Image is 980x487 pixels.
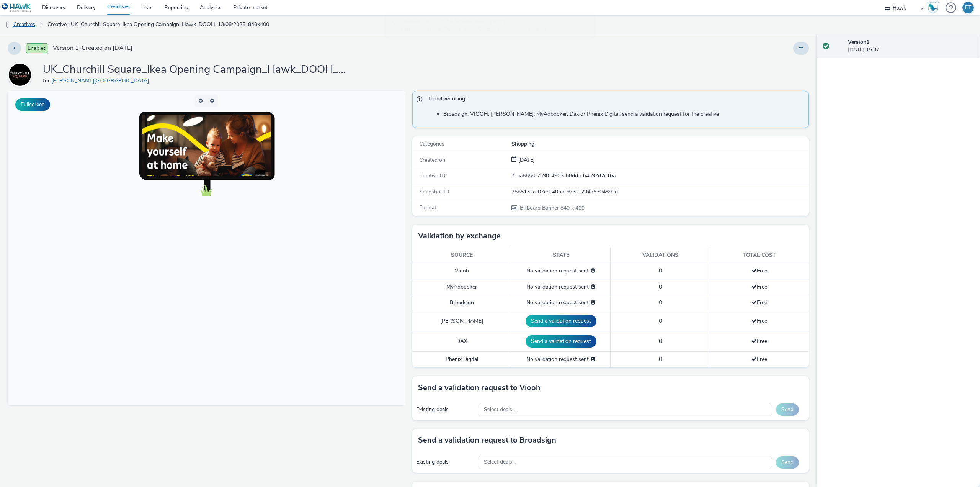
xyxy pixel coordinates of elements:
span: Select deals... [484,407,516,413]
span: 0 [659,317,662,325]
span: Enabled [26,43,48,53]
h3: Send a validation request to Broadsign [418,435,556,446]
span: [DATE] [517,156,535,164]
span: Free [751,356,767,363]
img: undefined Logo [2,3,31,13]
div: Shopping [511,140,808,148]
span: Format [419,204,436,211]
a: Churchill Square [8,71,35,78]
img: Hawk Academy [927,2,939,14]
span: Creative 'UK_Churchill Square_Ikea Opening Campaign_Hawk_DOOH_13/08/2025_840x400' was created [401,18,587,33]
span: Free [751,338,767,345]
div: No validation request sent [515,283,606,291]
span: Free [751,299,767,306]
td: Viooh [412,263,511,279]
h3: Send a validation request to Viooh [418,382,541,394]
img: dooh [4,21,11,29]
img: Churchill Square [9,64,31,86]
div: Please select a deal below and click on Send to send a validation request to Phenix Digital. [591,356,595,363]
td: Broadsign [412,295,511,311]
th: Source [412,248,511,263]
span: Version 1 - Created on [DATE] [53,44,132,52]
strong: Version 1 [848,38,869,46]
th: Total cost [710,248,809,263]
button: Send a validation request [526,315,596,327]
span: Categories [419,140,444,148]
span: 0 [659,338,662,345]
span: Snapshot ID [419,188,449,195]
img: Advertisement preview [134,24,263,96]
div: ET [965,2,971,13]
span: for [43,77,51,84]
span: Free [751,267,767,274]
span: 0 [659,283,662,290]
button: Send a validation request [526,335,596,348]
div: Please select a deal below and click on Send to send a validation request to Viooh. [591,267,595,275]
span: 0 [659,356,662,363]
a: [PERSON_NAME][GEOGRAPHIC_DATA] [51,77,152,84]
div: No validation request sent [515,267,606,275]
span: Created on [419,156,445,164]
div: Existing deals [416,406,474,413]
td: DAX [412,331,511,351]
li: Broadsign, VIOOH, [PERSON_NAME], MyAdbooker, Dax or Phenix Digital: send a validation request for... [443,110,805,118]
a: Creative : UK_Churchill Square_Ikea Opening Campaign_Hawk_DOOH_13/08/2025_840x400 [44,15,273,34]
div: Creation 13 August 2025, 15:37 [517,156,535,164]
span: 0 [659,267,662,274]
div: No validation request sent [515,299,606,307]
div: 7caa6658-7a90-4903-b8dd-cb4a92d2c16a [511,172,808,180]
th: State [511,248,611,263]
span: To deliver using: [428,95,801,105]
span: Free [751,317,767,325]
td: MyAdbooker [412,279,511,295]
span: Creative ID [419,172,445,179]
h3: Validation by exchange [418,230,501,242]
span: 840 x 400 [519,204,585,212]
div: [DATE] 15:37 [848,38,974,54]
div: 75b5132a-07cd-40bd-9732-294d5304892d [511,188,808,196]
span: Select deals... [484,459,516,466]
td: Phenix Digital [412,351,511,367]
td: [PERSON_NAME] [412,311,511,331]
span: 0 [659,299,662,306]
button: Send [776,403,799,416]
span: Billboard Banner [520,204,560,212]
button: Fullscreen [15,98,50,111]
div: Existing deals [416,458,474,466]
button: Send [776,456,799,469]
h1: UK_Churchill Square_Ikea Opening Campaign_Hawk_DOOH_13/08/2025_840x400 [43,62,349,77]
div: Please select a deal below and click on Send to send a validation request to MyAdbooker. [591,283,595,291]
a: Hawk Academy [927,2,942,14]
div: Please select a deal below and click on Send to send a validation request to Broadsign. [591,299,595,307]
th: Validations [611,248,710,263]
span: Free [751,283,767,290]
div: No validation request sent [515,356,606,363]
